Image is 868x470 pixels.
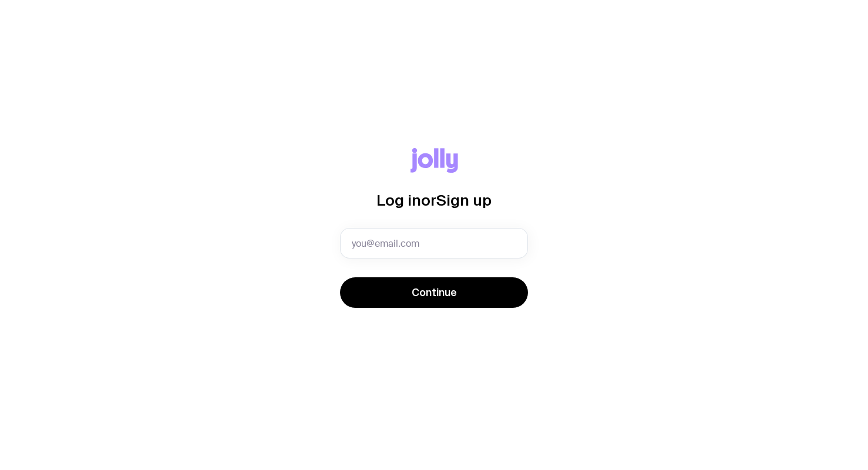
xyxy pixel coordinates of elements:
[340,228,528,258] input: you@email.com
[340,277,528,308] button: Continue
[436,192,492,209] span: Sign up
[376,192,421,209] span: Log in
[421,192,436,209] span: or
[412,286,457,300] span: Continue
